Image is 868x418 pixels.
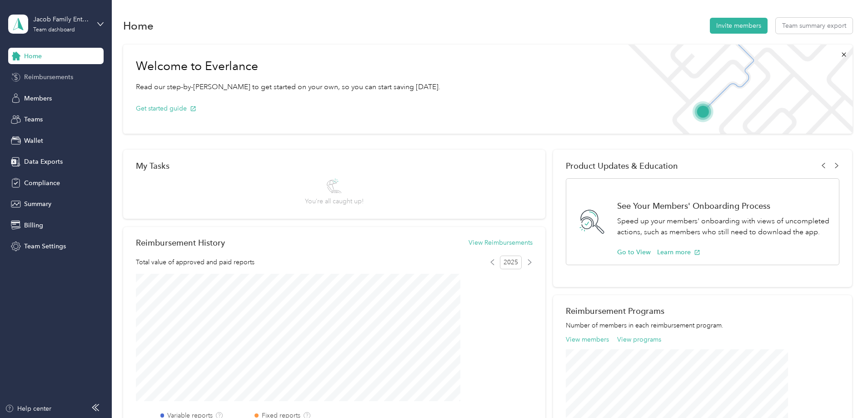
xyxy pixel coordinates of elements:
[136,257,254,267] span: Total value of approved and paid reports
[24,178,60,188] span: Compliance
[5,404,51,413] button: Help center
[123,21,154,30] h1: Home
[566,321,839,330] p: Number of members in each reimbursement program.
[710,18,768,34] button: Invite members
[566,306,839,316] h2: Reimbursement Programs
[617,201,829,211] h1: See Your Members' Onboarding Process
[24,51,42,61] span: Home
[24,199,51,209] span: Summary
[24,94,52,103] span: Members
[619,45,852,134] img: Welcome to everlance
[617,216,829,238] p: Speed up your members' onboarding with views of uncompleted actions, such as members who still ne...
[776,18,853,34] button: Team summary export
[33,27,75,33] div: Team dashboard
[305,196,364,206] span: You’re all caught up!
[24,242,66,251] span: Team Settings
[657,247,700,257] button: Learn more
[24,72,73,82] span: Reimbursements
[33,15,90,24] div: Jacob Family Enterprises Inc
[617,247,651,257] button: Go to View
[566,335,609,344] button: View members
[24,157,63,166] span: Data Exports
[500,256,522,269] span: 2025
[617,335,661,344] button: View programs
[817,367,868,418] iframe: Everlance-gr Chat Button Frame
[136,81,440,93] p: Read our step-by-[PERSON_NAME] to get started on your own, so you can start saving [DATE].
[24,136,43,146] span: Wallet
[136,161,533,171] div: My Tasks
[136,238,225,247] h2: Reimbursement History
[136,59,440,74] h1: Welcome to Everlance
[469,238,533,247] button: View Reimbursements
[566,161,678,171] span: Product Updates & Education
[24,115,43,124] span: Teams
[136,104,196,113] button: Get started guide
[24,221,43,230] span: Billing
